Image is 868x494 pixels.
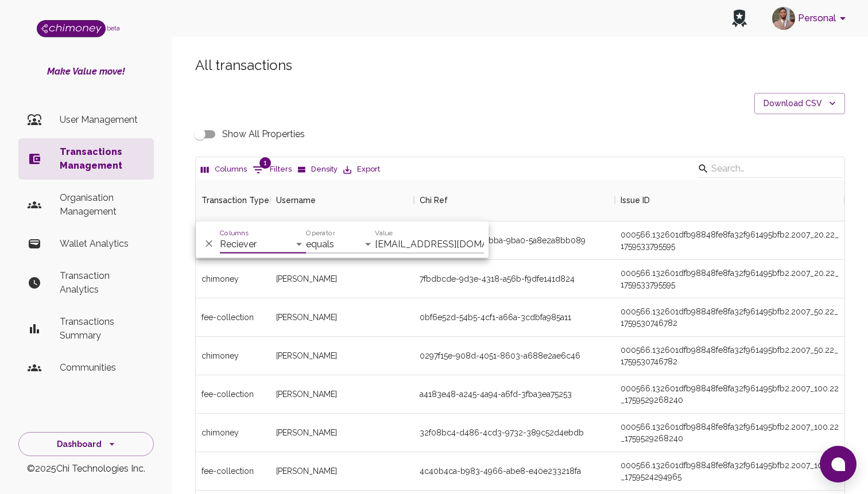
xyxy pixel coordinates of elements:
[621,421,839,444] div: 000566.132601dfb98848fe8fa32f961495bfb2.2007_100.22_1759529268240
[306,228,335,238] label: Operator
[107,25,120,32] span: beta
[60,145,145,173] p: Transactions Management
[60,269,145,297] p: Transaction Analytics
[615,180,844,221] div: Issue ID
[196,375,270,414] div: fee-collection
[420,350,580,361] div: 0297f15e-908d-4051-8603-a688e2ae6c46
[772,7,795,30] img: avatar
[621,460,839,483] div: 000566.132601dfb98848fe8fa32f961495bfb2.2007_100.22_1759524294965
[621,180,650,221] div: Issue ID
[276,350,337,361] span: [PERSON_NAME]
[697,160,842,180] div: Search
[621,344,839,367] div: 000566.132601dfb98848fe8fa32f961495bfb2.2007_50.22_1759530746782
[200,235,218,252] button: Delete
[621,229,839,252] div: 000566.132601dfb98848fe8fa32f961495bfb2.2007_20.22_1759533795595
[250,161,294,179] button: Show filters
[37,20,106,37] img: Logo
[60,113,145,127] p: User Management
[375,228,393,238] label: Value
[276,273,337,285] span: [PERSON_NAME]
[196,452,270,491] div: fee-collection
[276,427,337,438] span: [PERSON_NAME]
[276,388,337,400] span: [PERSON_NAME]
[711,160,825,178] input: Search…
[420,180,448,221] div: Chi Ref
[420,388,572,400] div: a4183e48-a245-4a94-a6fd-3fba3ea75253
[621,383,839,406] div: 000566.132601dfb98848fe8fa32f961495bfb2.2007_100.22_1759529268240
[60,237,145,251] p: Wallet Analytics
[259,157,271,169] span: 1
[60,315,145,343] p: Transactions Summary
[60,361,145,375] p: Communities
[420,427,584,438] div: 32f08bc4-d486-4cd3-9732-389c52d4ebdb
[196,180,270,221] div: Transaction Type
[276,465,337,477] span: [PERSON_NAME]
[196,260,270,298] div: chimoney
[196,337,270,375] div: chimoney
[220,228,249,238] label: Columns
[196,414,270,452] div: chimoney
[621,267,839,290] div: 000566.132601dfb98848fe8fa32f961495bfb2.2007_20.22_1759533795595
[196,298,270,337] div: fee-collection
[195,56,845,75] h5: All transactions
[60,191,145,219] p: Organisation Management
[270,180,414,221] div: Username
[294,161,340,178] button: Density
[768,3,854,33] button: account of current user
[198,161,250,178] button: Select columns
[414,180,615,221] div: Chi Ref
[621,306,839,329] div: 000566.132601dfb98848fe8fa32f961495bfb2.2007_50.22_1759530746782
[754,93,845,114] button: Download CSV
[420,465,581,477] div: 4c40b4ca-b983-4966-abe8-e40e233218fa
[222,127,305,141] span: Show All Properties
[201,180,269,221] div: Transaction Type
[18,432,154,457] button: Dashboard
[276,312,337,323] span: [PERSON_NAME]
[820,446,857,483] button: Open chat window
[340,161,383,178] button: Export
[276,180,316,221] div: Username
[420,235,586,246] div: 0887c041-2866-4bba-9ba0-5a8e2a8bb089
[420,312,571,323] div: 0bf6e52d-54b5-4cf1-a66a-3cdbfa985a11
[375,235,484,254] input: Filter value
[420,273,575,285] div: 7fbdbcde-9d3e-4318-a56b-f9dfe141d824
